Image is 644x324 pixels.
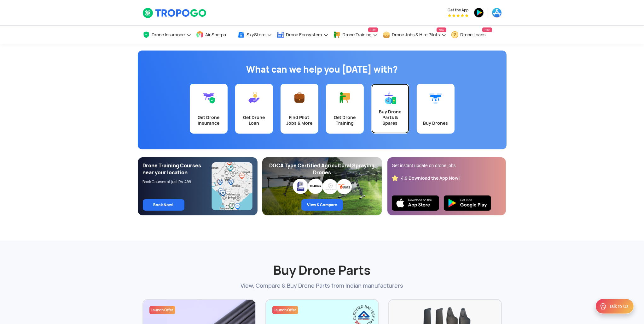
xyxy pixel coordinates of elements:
div: Get instant update on drone jobs [392,162,502,169]
span: Drone Training [343,32,372,37]
a: Buy Drone Parts & Spares [371,84,409,134]
span: Drone Jobs & Hire Pilots [392,32,440,37]
a: Drone Jobs & Hire PilotsNew [383,26,446,44]
img: Buy Drones [429,91,442,104]
img: Buy Drone Parts & Spares [384,91,397,104]
a: Find Pilot Jobs & More [281,84,318,134]
div: Buy Drones [421,120,451,126]
span: Launch Offer [151,308,174,313]
a: Get Drone Insurance [190,84,228,134]
span: New [482,27,492,32]
a: Book Now! [143,199,184,211]
img: Playstore [444,195,491,211]
div: Buy Drone Parts & Spares [375,109,405,126]
div: Get Drone Training [330,115,360,126]
span: New [437,27,446,32]
a: Drone TrainingNew [333,26,378,44]
div: Get Drone Loan [239,115,269,126]
span: Air Sherpa [206,32,226,37]
img: Get Drone Loan [248,91,260,104]
span: Get the App [448,8,469,13]
a: View & Compare [301,199,343,211]
a: Air Sherpa [196,26,233,44]
img: appstore [492,8,502,18]
a: Get Drone Training [326,84,364,134]
div: Drone Training Courses near your location [143,162,212,176]
img: playstore [474,8,484,18]
a: Drone Insurance [142,26,191,44]
a: Buy Drones [417,84,455,134]
span: New [368,27,378,32]
span: SkyStore [247,32,266,37]
a: Drone LoansNew [451,26,492,44]
img: Get Drone Insurance [202,91,215,104]
a: SkyStore [237,26,272,44]
div: Book Courses at just Rs. 499 [143,179,212,184]
div: 4.9 Download the App Now! [401,175,460,181]
h2: Buy Drone Parts [142,247,502,279]
img: ic_Support.svg [600,303,607,310]
span: Drone Insurance [152,32,185,37]
img: App Raking [448,14,468,17]
div: Find Pilot Jobs & More [284,115,315,126]
div: Talk to Us [609,303,629,309]
span: Launch Offer [274,308,297,313]
img: star_rating [392,175,398,181]
p: View, Compare & Buy Drone Parts from Indian manufacturers [142,282,502,290]
img: Find Pilot Jobs & More [293,91,306,104]
span: Drone Loans [461,32,486,37]
img: Ios [392,195,439,211]
a: Get Drone Loan [235,84,273,134]
div: Get Drone Insurance [194,115,224,126]
h1: What can we help you [DATE] with? [142,63,502,76]
div: DGCA Type Certified Agricultural Spraying Drones [267,162,377,176]
a: Drone Ecosystem [277,26,328,44]
span: Drone Ecosystem [286,32,322,37]
img: Get Drone Training [339,91,351,104]
img: TropoGo Logo [142,8,207,18]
